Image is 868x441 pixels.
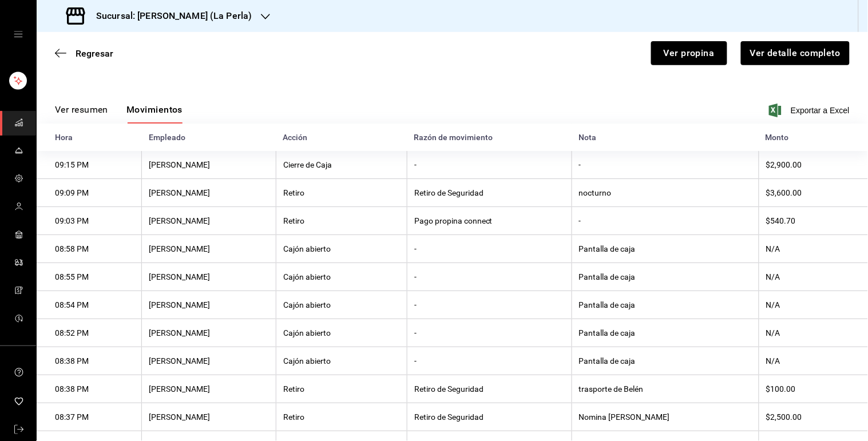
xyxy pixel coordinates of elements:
[142,291,276,319] th: [PERSON_NAME]
[37,207,142,235] th: 09:03 PM
[759,263,868,291] th: N/A
[276,207,407,235] th: Retiro
[759,319,868,347] th: N/A
[37,291,142,319] th: 08:54 PM
[55,104,183,124] div: navigation tabs
[276,403,407,431] th: Retiro
[771,104,850,117] button: Exportar a Excel
[276,179,407,207] th: Retiro
[37,263,142,291] th: 08:55 PM
[276,151,407,179] th: Cierre de Caja
[142,151,276,179] th: [PERSON_NAME]
[572,291,759,319] th: Pantalla de caja
[759,291,868,319] th: N/A
[142,347,276,375] th: [PERSON_NAME]
[55,48,113,59] button: Regresar
[407,291,572,319] th: -
[759,207,868,235] th: $540.70
[572,124,759,151] th: Nota
[276,291,407,319] th: Cajón abierto
[572,263,759,291] th: Pantalla de caja
[407,347,572,375] th: -
[651,41,727,65] button: Ver propina
[407,375,572,403] th: Retiro de Seguridad
[572,235,759,263] th: Pantalla de caja
[276,124,407,151] th: Acción
[407,207,572,235] th: Pago propina connect
[759,235,868,263] th: N/A
[741,41,850,65] button: Ver detalle completo
[407,263,572,291] th: -
[572,179,759,207] th: nocturno
[142,235,276,263] th: [PERSON_NAME]
[142,403,276,431] th: [PERSON_NAME]
[142,179,276,207] th: [PERSON_NAME]
[759,151,868,179] th: $2,900.00
[572,375,759,403] th: trasporte de Belén
[276,347,407,375] th: Cajón abierto
[37,319,142,347] th: 08:52 PM
[572,403,759,431] th: Nomina [PERSON_NAME]
[87,9,252,23] h3: Sucursal: [PERSON_NAME] (La Perla)
[126,104,183,124] button: Movimientos
[407,235,572,263] th: -
[37,179,142,207] th: 09:09 PM
[55,104,108,124] button: Ver resumen
[14,30,23,39] button: open drawer
[37,375,142,403] th: 08:38 PM
[37,124,142,151] th: Hora
[76,48,113,59] span: Regresar
[759,179,868,207] th: $3,600.00
[276,263,407,291] th: Cajón abierto
[407,319,572,347] th: -
[37,347,142,375] th: 08:38 PM
[142,319,276,347] th: [PERSON_NAME]
[759,403,868,431] th: $2,500.00
[407,179,572,207] th: Retiro de Seguridad
[37,403,142,431] th: 08:37 PM
[142,207,276,235] th: [PERSON_NAME]
[142,263,276,291] th: [PERSON_NAME]
[37,151,142,179] th: 09:15 PM
[407,124,572,151] th: Razón de movimiento
[572,319,759,347] th: Pantalla de caja
[572,151,759,179] th: -
[759,347,868,375] th: N/A
[572,207,759,235] th: -
[759,124,868,151] th: Monto
[37,235,142,263] th: 08:58 PM
[572,347,759,375] th: Pantalla de caja
[142,124,276,151] th: Empleado
[142,375,276,403] th: [PERSON_NAME]
[276,375,407,403] th: Retiro
[759,375,868,403] th: $100.00
[276,319,407,347] th: Cajón abierto
[407,403,572,431] th: Retiro de Seguridad
[407,151,572,179] th: -
[276,235,407,263] th: Cajón abierto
